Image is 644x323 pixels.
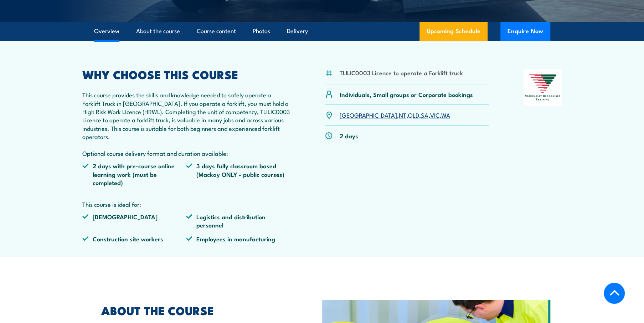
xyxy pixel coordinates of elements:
p: Individuals, Small groups or Corporate bookings [340,90,473,98]
button: Enquire Now [500,22,550,41]
a: NT [399,111,406,119]
img: Nationally Recognised Training logo. [524,69,562,106]
a: QLD [408,111,419,119]
a: Overview [94,22,119,41]
li: Logistics and distribution personnel [186,212,290,229]
a: Upcoming Schedule [419,22,488,41]
li: Construction site workers [82,235,186,243]
a: [GEOGRAPHIC_DATA] [340,111,397,119]
a: Photos [253,22,270,41]
a: Course content [197,22,236,41]
li: Employees in manufacturing [186,235,290,243]
a: About the course [136,22,180,41]
h2: ABOUT THE COURSE [101,305,289,315]
p: , , , , , [340,111,450,119]
p: This course provides the skills and knowledge needed to safely operate a Forklift Truck in [GEOGR... [82,91,290,157]
p: This course is ideal for: [82,200,290,208]
li: 3 days fully classroom based (Mackay ONLY - public courses) [186,161,290,186]
p: 2 days [340,132,358,140]
li: TLILIC0003 Licence to operate a Forklift truck [340,68,463,77]
a: SA [421,111,428,119]
li: 2 days with pre-course online learning work (must be completed) [82,161,186,186]
a: Delivery [287,22,308,41]
h2: WHY CHOOSE THIS COURSE [82,69,290,79]
a: VIC [430,111,439,119]
a: WA [441,111,450,119]
li: [DEMOGRAPHIC_DATA] [82,212,186,229]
